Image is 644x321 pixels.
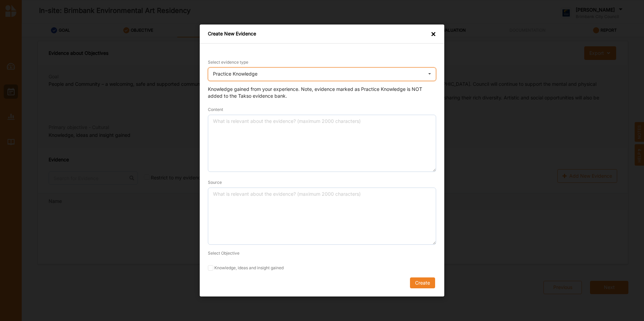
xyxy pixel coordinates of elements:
[208,60,248,65] label: Select evidence type
[208,265,436,271] label: Knowledge, ideas and insight gained
[431,31,436,38] div: ×
[208,31,256,38] div: Create New Evidence
[208,265,213,271] input: Knowledge, ideas and insight gained
[208,180,222,185] span: Source
[208,250,239,256] label: Select Objective
[208,86,436,99] div: Knowledge gained from your experience. Note, evidence marked as Practice Knowledge is NOT added t...
[410,277,435,288] button: Create
[208,107,223,112] span: Content
[213,71,257,76] div: Practice Knowledge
